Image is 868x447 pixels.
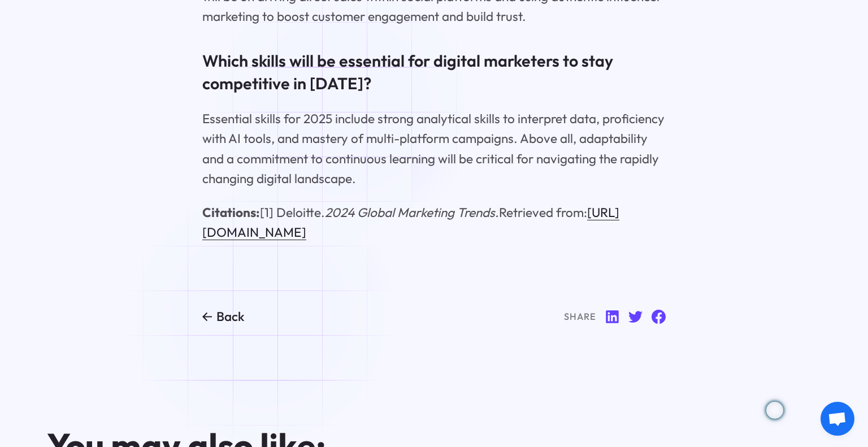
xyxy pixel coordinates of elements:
p: ‍ [202,255,666,275]
em: 2024 Global Marketing Trends. [325,204,499,220]
div: Share [564,310,596,324]
div: Back [216,308,245,326]
p: [1] Deloitte. Retrieved from: [202,202,666,242]
strong: Citations: [202,204,260,220]
a: Back [202,308,245,326]
a: [URL][DOMAIN_NAME] [202,204,619,240]
div: Open chat [821,402,854,436]
p: Essential skills for 2025 include strong analytical skills to interpret data, proficiency with AI... [202,109,666,188]
h3: Which skills will be essential for digital marketers to stay competitive in [DATE]? [202,49,666,94]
